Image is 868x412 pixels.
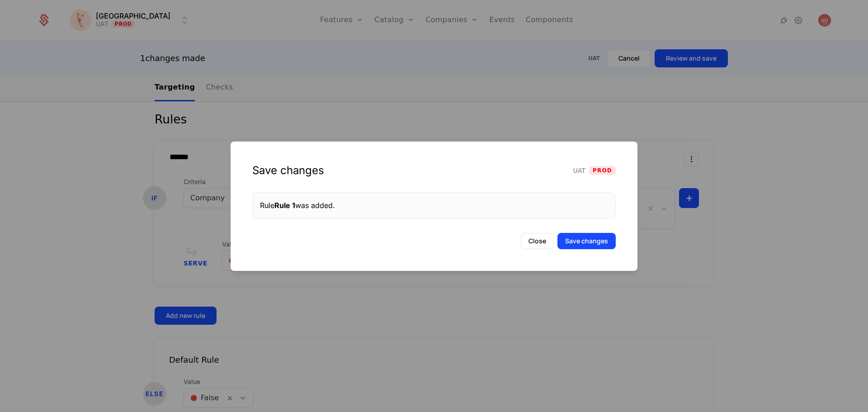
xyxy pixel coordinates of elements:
[274,201,295,210] span: Rule 1
[573,166,585,175] span: UAT
[252,163,324,178] div: Save changes
[260,200,608,211] div: Rule was added.
[521,233,554,249] button: Close
[589,166,616,175] span: Prod
[557,233,616,249] button: Save changes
